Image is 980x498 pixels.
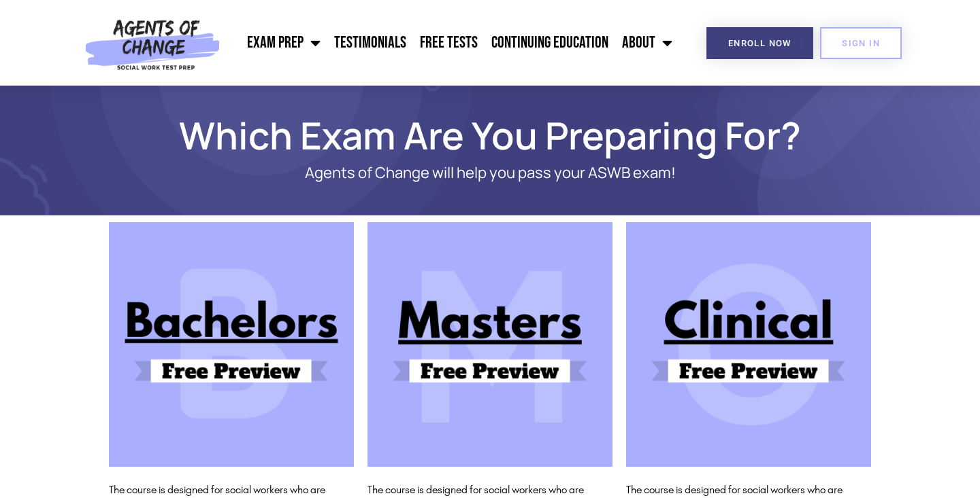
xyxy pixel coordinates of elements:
[240,26,327,60] a: Exam Prep
[842,39,880,48] span: SIGN IN
[728,39,791,48] span: Enroll Now
[327,26,413,60] a: Testimonials
[227,26,680,60] nav: Menu
[706,27,813,59] a: Enroll Now
[820,27,902,59] a: SIGN IN
[157,164,823,181] p: Agents of Change will help you pass your ASWB exam!
[615,26,679,60] a: About
[102,120,878,151] h1: Which Exam Are You Preparing For?
[485,26,615,60] a: Continuing Education
[413,26,485,60] a: Free Tests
